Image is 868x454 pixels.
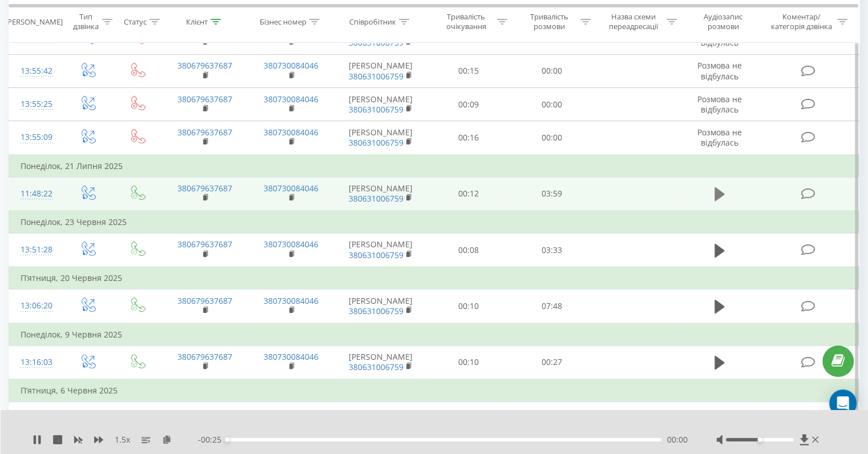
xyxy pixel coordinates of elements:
[115,434,130,445] span: 1.5 x
[427,54,510,87] td: 00:15
[510,234,593,267] td: 03:33
[349,17,396,26] div: Співробітник
[349,104,403,115] a: 380631006759
[9,379,859,402] td: П’ятниця, 6 Червня 2025
[9,267,859,290] td: П’ятниця, 20 Червня 2025
[5,17,63,26] div: [PERSON_NAME]
[427,290,510,323] td: 00:10
[438,12,495,31] div: Тривалість очікування
[510,177,593,211] td: 03:59
[177,94,232,105] a: 380679637687
[768,12,834,31] div: Коментар/категорія дзвінка
[427,177,510,211] td: 00:12
[349,71,403,82] a: 380631006759
[334,54,427,87] td: [PERSON_NAME]
[349,193,403,204] a: 380631006759
[198,434,227,445] span: - 00:25
[264,183,318,194] a: 380730084046
[520,12,578,31] div: Тривалість розмови
[225,437,229,442] div: Accessibility label
[9,155,859,178] td: Понеділок, 21 Липня 2025
[427,402,510,435] td: 00:09
[177,239,232,250] a: 380679637687
[510,54,593,87] td: 00:00
[334,402,427,435] td: [PERSON_NAME]
[264,239,318,250] a: 380730084046
[21,295,51,317] div: 13:06:20
[510,345,593,379] td: 00:27
[177,127,232,138] a: 380679637687
[260,17,306,26] div: Бізнес номер
[21,351,51,373] div: 13:16:03
[177,295,232,306] a: 380679637687
[697,127,742,148] span: Розмова не відбулась
[667,434,688,445] span: 00:00
[264,295,318,306] a: 380730084046
[177,183,232,194] a: 380679637687
[21,407,51,429] div: 16:14:07
[21,183,51,205] div: 11:48:22
[21,60,51,82] div: 13:55:42
[334,345,427,379] td: [PERSON_NAME]
[21,239,51,261] div: 13:51:28
[697,94,742,115] span: Розмова не відбулась
[510,402,593,435] td: 04:14
[690,12,757,31] div: Аудіозапис розмови
[21,93,51,115] div: 13:55:25
[334,177,427,211] td: [PERSON_NAME]
[334,234,427,267] td: [PERSON_NAME]
[427,234,510,267] td: 00:08
[349,306,403,316] a: 380631006759
[177,60,232,71] a: 380679637687
[264,127,318,138] a: 380730084046
[124,17,147,26] div: Статус
[21,126,51,148] div: 13:55:09
[510,88,593,121] td: 00:00
[510,290,593,323] td: 07:48
[177,351,232,362] a: 380679637687
[510,121,593,155] td: 00:00
[427,345,510,379] td: 00:10
[427,121,510,155] td: 00:16
[72,12,99,31] div: Тип дзвінка
[9,211,859,234] td: Понеділок, 23 Червня 2025
[334,88,427,121] td: [PERSON_NAME]
[757,437,762,442] div: Accessibility label
[264,60,318,71] a: 380730084046
[334,290,427,323] td: [PERSON_NAME]
[186,17,208,26] div: Клієнт
[829,389,857,417] div: Open Intercom Messenger
[177,408,232,419] a: 380679637687
[349,137,403,148] a: 380631006759
[264,94,318,105] a: 380730084046
[697,60,742,81] span: Розмова не відбулась
[264,408,318,419] a: 380730084046
[349,361,403,372] a: 380631006759
[349,250,403,260] a: 380631006759
[604,12,664,31] div: Назва схеми переадресації
[9,323,859,346] td: Понеділок, 9 Червня 2025
[427,88,510,121] td: 00:09
[264,351,318,362] a: 380730084046
[334,121,427,155] td: [PERSON_NAME]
